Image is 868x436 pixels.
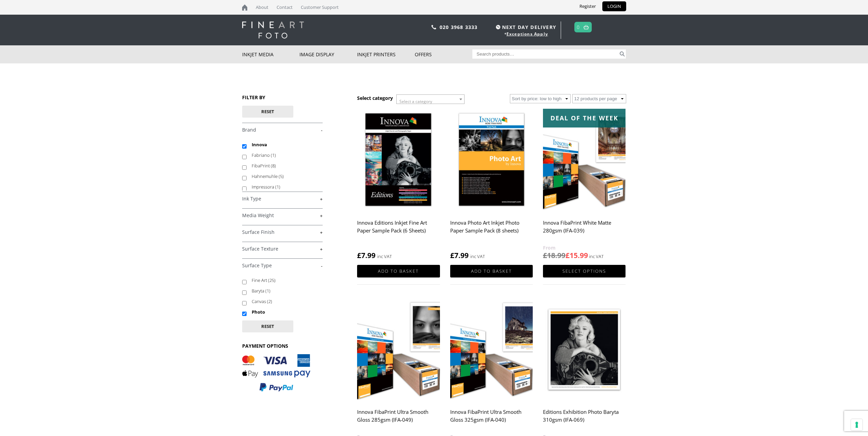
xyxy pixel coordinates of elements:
[252,296,316,307] label: Canvas
[440,24,478,30] a: 020 3968 3333
[584,25,589,29] img: basket.svg
[242,192,323,205] h4: Ink Type
[275,184,280,190] span: (1)
[252,275,316,286] label: Fine Art
[252,171,316,182] label: Hahnemuhle
[252,139,316,150] label: Innova
[602,1,626,11] a: LOGIN
[242,45,300,63] a: Inkjet Media
[577,22,580,32] a: 0
[357,298,440,401] img: Innova FibaPrint Ultra Smooth Gloss 285gsm (IFA-049)
[543,406,626,433] h2: Editions Exhibition Photo Baryta 310gsm (IFA-069)
[543,265,626,277] a: Select options for “Innova FibaPrint White Matte 280gsm (IFA-039)”
[252,307,316,317] label: Photo
[242,21,304,39] img: logo-white.svg
[565,251,588,260] bdi: 15.99
[450,298,533,401] img: Innova FibaPrint Ultra Smooth Gloss 325gsm (IFA-040)
[450,251,454,260] span: £
[357,406,440,433] h2: Innova FibaPrint Ultra Smooth Gloss 285gsm (IFA-049)
[242,196,323,202] a: +
[565,251,570,260] span: £
[450,406,533,433] h2: Innova FibaPrint Ultra Smooth Gloss 325gsm (IFA-040)
[357,45,415,63] a: Inkjet Printers
[242,127,323,133] a: -
[494,23,556,31] span: NEXT DAY DELIVERY
[543,251,547,260] span: £
[450,109,533,260] a: Innova Photo Art Inkjet Photo Paper Sample Pack (8 sheets) £7.99 inc VAT
[242,94,323,101] h3: FILTER BY
[279,173,284,179] span: (5)
[506,31,548,37] a: Exceptions Apply
[242,229,323,236] a: +
[543,216,626,244] h2: Innova FibaPrint White Matte 280gsm (IFA-039)
[399,99,432,104] span: Select a category
[252,161,316,171] label: FibaPrint
[618,49,626,59] button: Search
[357,95,393,101] h3: Select category
[252,182,316,192] label: Impressora
[267,298,272,304] span: (2)
[450,216,533,244] h2: Innova Photo Art Inkjet Photo Paper Sample Pack (8 sheets)
[357,216,440,244] h2: Innova Editions Inkjet Fine Art Paper Sample Pack (6 Sheets)
[510,94,571,103] select: Shop order
[252,286,316,296] label: Baryta
[377,253,392,260] strong: inc VAT
[242,208,323,222] h4: Media Weight
[415,45,472,63] a: Offers
[574,1,601,11] a: Register
[265,288,270,294] span: (1)
[450,109,533,212] img: Innova Photo Art Inkjet Photo Paper Sample Pack (8 sheets)
[357,265,440,277] a: Add to basket: “Innova Editions Inkjet Fine Art Paper Sample Pack (6 Sheets)”
[242,354,310,392] img: PAYMENT OPTIONS
[242,212,323,219] a: +
[450,251,469,260] bdi: 7.99
[543,109,626,260] a: Deal of the week Innova FibaPrint White Matte 280gsm (IFA-039) £18.99£15.99
[450,265,533,277] a: Add to basket: “Innova Photo Art Inkjet Photo Paper Sample Pack (8 sheets)”
[268,277,276,283] span: (25)
[242,242,323,255] h4: Surface Texture
[242,262,323,269] a: -
[271,152,276,158] span: (1)
[242,246,323,252] a: +
[357,109,440,212] img: Innova Editions Inkjet Fine Art Paper Sample Pack (6 Sheets)
[543,251,565,260] bdi: 18.99
[496,25,500,29] img: time.svg
[470,253,485,260] strong: inc VAT
[357,251,376,260] bdi: 7.99
[242,123,323,136] h4: Brand
[543,298,626,401] img: Editions Exhibition Photo Baryta 310gsm (IFA-069)
[242,225,323,239] h4: Surface Finish
[271,163,276,169] span: (8)
[543,109,626,127] div: Deal of the week
[357,109,440,260] a: Innova Editions Inkjet Fine Art Paper Sample Pack (6 Sheets) £7.99 inc VAT
[543,109,626,212] img: Innova FibaPrint White Matte 280gsm (IFA-039)
[299,45,357,63] a: Image Display
[851,419,863,431] button: Your consent preferences for tracking technologies
[431,25,436,29] img: phone.svg
[242,106,293,118] button: Reset
[242,258,323,272] h4: Surface Type
[357,251,361,260] span: £
[242,320,293,332] button: Reset
[252,150,316,161] label: Fabriano
[242,343,323,349] h3: PAYMENT OPTIONS
[472,49,618,59] input: Search products…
